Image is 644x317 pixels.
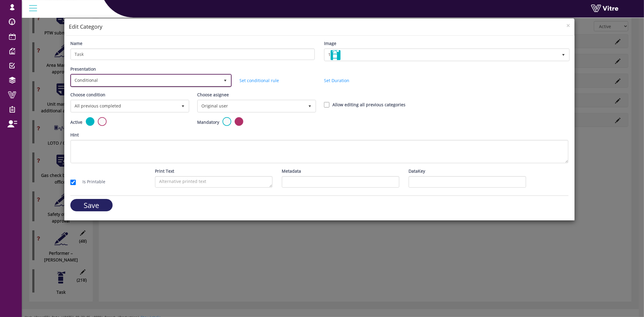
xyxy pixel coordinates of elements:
[155,168,174,175] label: Print Text
[178,101,188,111] span: select
[282,168,301,175] label: Metadata
[197,119,219,126] label: Mandatory
[69,23,570,31] h4: Edit Category
[220,75,231,86] span: select
[325,49,558,60] span: 1
[70,199,113,211] input: Save
[70,91,105,98] label: Choose condition
[71,75,220,86] span: Conditional
[332,101,405,108] label: Allow editing all previous categories
[566,21,570,30] span: ×
[239,78,279,83] a: Set conditional rule
[70,132,79,138] label: Hint
[558,49,569,60] span: select
[70,40,82,47] label: Name
[71,101,178,111] span: All previous completed
[331,50,341,60] img: WizardIcon1.png
[70,119,82,126] label: Active
[324,40,336,47] label: Image
[70,66,96,72] label: Presentation
[198,101,304,111] span: Original user
[409,168,425,175] label: DataKey
[197,91,229,98] label: Choose asignee
[76,178,105,185] label: Is Printable
[304,101,315,111] span: select
[566,22,570,29] button: Close
[324,78,349,83] a: Set Duration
